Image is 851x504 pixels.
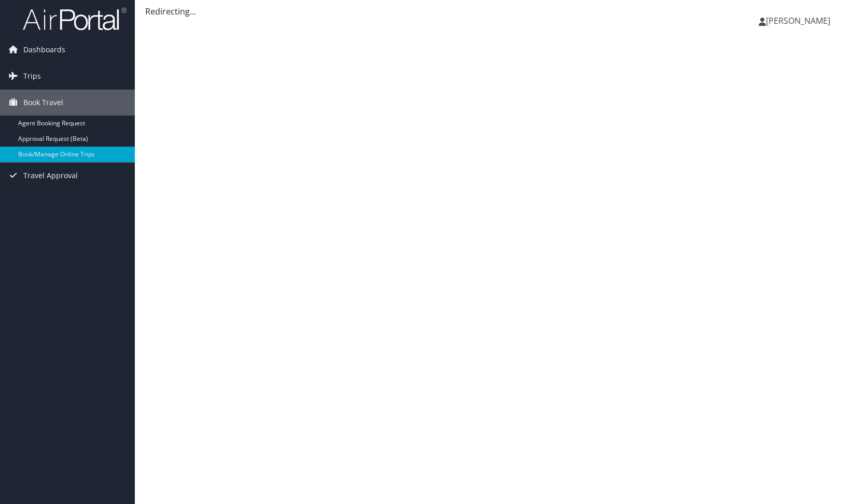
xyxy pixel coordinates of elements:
span: Travel Approval [23,163,78,189]
span: Trips [23,63,41,89]
a: [PERSON_NAME] [759,5,841,36]
span: [PERSON_NAME] [766,15,830,26]
span: Dashboards [23,37,65,63]
img: airportal-logo.png [23,7,127,31]
span: Book Travel [23,90,63,116]
div: Redirecting... [145,5,841,18]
